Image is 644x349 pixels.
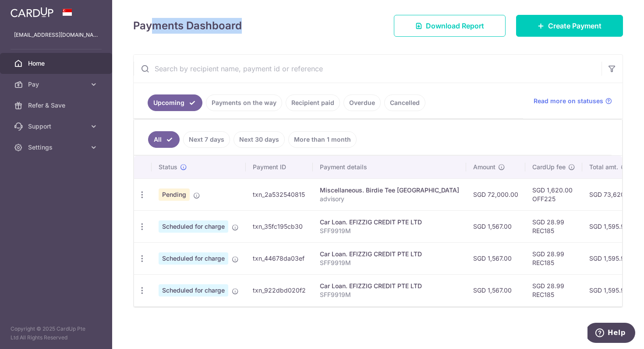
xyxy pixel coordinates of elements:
[320,258,459,267] p: SFF9919M
[14,31,98,39] p: [EMAIL_ADDRESS][DOMAIN_NAME]
[516,15,623,37] a: Create Payment
[246,274,313,306] td: txn_922dbd020f2
[159,163,177,171] span: Status
[28,101,86,110] span: Refer & Save
[133,18,242,34] h4: Payments Dashboard
[473,163,495,171] span: Amount
[320,186,459,195] div: Miscellaneous. Birdie Tee [GEOGRAPHIC_DATA]
[587,323,635,345] iframe: Opens a widget where you can find more information
[159,220,228,233] span: Scheduled for charge
[246,178,313,210] td: txn_2a532540815
[426,21,484,31] span: Download Report
[28,122,86,131] span: Support
[466,178,525,210] td: SGD 72,000.00
[582,178,641,210] td: SGD 73,620.00
[148,94,202,111] a: Upcoming
[286,94,340,111] a: Recipient paid
[320,218,459,227] div: Car Loan. EFIZZIG CREDIT PTE LTD
[320,195,459,203] p: advisory
[320,250,459,258] div: Car Loan. EFIZZIG CREDIT PTE LTD
[582,274,641,306] td: SGD 1,595.99
[525,242,582,274] td: SGD 28.99 REC185
[134,55,602,83] input: Search by recipient name, payment id or reference
[159,252,228,265] span: Scheduled for charge
[246,156,313,178] th: Payment ID
[582,242,641,274] td: SGD 1,595.99
[534,97,603,105] span: Read more on statuses
[246,210,313,242] td: txn_35fc195cb30
[28,80,86,89] span: Pay
[589,163,618,171] span: Total amt.
[534,97,612,105] a: Read more on statuses
[246,242,313,274] td: txn_44678da03ef
[343,94,381,111] a: Overdue
[313,156,466,178] th: Payment details
[532,163,566,171] span: CardUp fee
[206,94,282,111] a: Payments on the way
[159,284,228,297] span: Scheduled for charge
[320,290,459,299] p: SFF9919M
[148,131,180,148] a: All
[466,242,525,274] td: SGD 1,567.00
[288,131,357,148] a: More than 1 month
[320,282,459,290] div: Car Loan. EFIZZIG CREDIT PTE LTD
[466,210,525,242] td: SGD 1,567.00
[525,274,582,306] td: SGD 28.99 REC185
[466,274,525,306] td: SGD 1,567.00
[525,210,582,242] td: SGD 28.99 REC185
[548,21,602,31] span: Create Payment
[28,143,86,152] span: Settings
[525,178,582,210] td: SGD 1,620.00 OFF225
[394,15,506,37] a: Download Report
[183,131,230,148] a: Next 7 days
[320,227,459,235] p: SFF9919M
[159,188,190,201] span: Pending
[384,94,425,111] a: Cancelled
[582,210,641,242] td: SGD 1,595.99
[234,131,285,148] a: Next 30 days
[28,59,86,68] span: Home
[11,7,53,17] img: CardUp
